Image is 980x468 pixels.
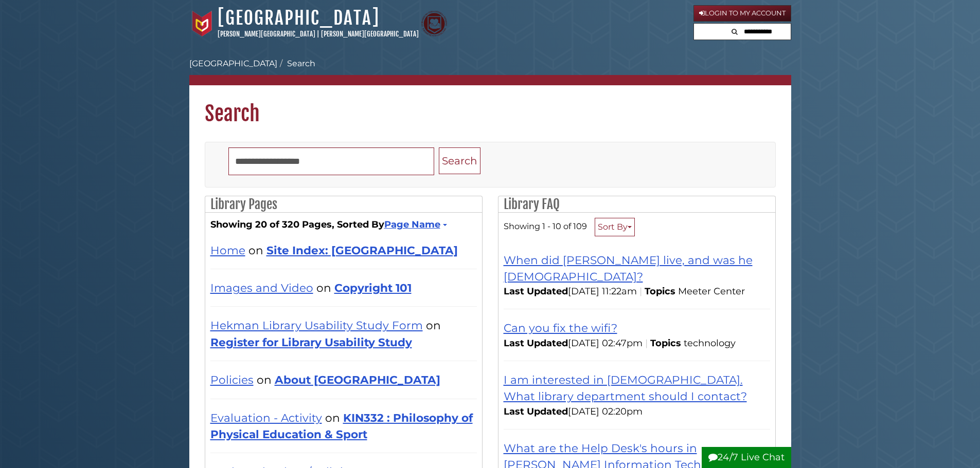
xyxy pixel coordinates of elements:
[504,253,753,283] a: When did [PERSON_NAME] live, and was he [DEMOGRAPHIC_DATA]?
[498,196,775,213] h2: Library FAQ
[189,85,791,126] h1: Search
[210,218,477,232] strong: Showing 20 of 320 Pages, Sorted By
[189,11,215,36] img: Calvin University
[218,30,315,38] a: [PERSON_NAME][GEOGRAPHIC_DATA]
[248,244,263,257] span: on
[316,281,331,294] span: on
[266,244,458,257] a: Site Index: [GEOGRAPHIC_DATA]
[275,373,440,386] a: About [GEOGRAPHIC_DATA]
[325,411,340,424] span: on
[504,338,568,349] span: Last Updated
[645,286,675,297] span: Topics
[637,286,645,297] span: |
[684,336,738,350] li: technology
[504,221,587,231] span: Showing 1 - 10 of 109
[210,335,412,349] a: Register for Library Usability Study
[210,411,322,424] a: Evaluation - Activity
[643,338,650,349] span: |
[218,7,380,29] a: [GEOGRAPHIC_DATA]
[277,58,315,70] li: Search
[210,281,313,294] a: Images and Video
[595,218,635,236] button: Sort By
[650,338,681,349] span: Topics
[317,30,319,38] span: |
[504,321,617,334] a: Can you fix the wifi?
[504,286,568,297] span: Last Updated
[334,281,412,294] a: Copyright 101
[257,373,272,386] span: on
[504,406,568,417] span: Last Updated
[189,59,277,68] a: [GEOGRAPHIC_DATA]
[504,338,643,349] span: [DATE] 02:47pm
[321,30,419,38] a: [PERSON_NAME][GEOGRAPHIC_DATA]
[702,447,791,468] button: 24/7 Live Chat
[678,286,747,297] ul: Topics
[426,319,441,332] span: on
[504,286,637,297] span: [DATE] 11:22am
[693,5,791,22] a: Login to My Account
[732,28,738,35] i: Search
[504,373,747,403] a: I am interested in [DEMOGRAPHIC_DATA]. What library department should I contact?
[210,244,245,257] a: Home
[421,11,447,36] img: Calvin Theological Seminary
[684,338,738,349] ul: Topics
[439,147,480,175] button: Search
[205,196,482,213] h2: Library Pages
[210,411,473,441] a: KIN332 : Philosophy of Physical Education & Sport
[210,373,254,386] a: Policies
[728,24,741,38] button: Search
[210,319,423,332] a: Hekman Library Usability Study Form
[504,406,643,417] span: [DATE] 02:20pm
[384,219,446,230] a: Page Name
[189,58,791,85] nav: breadcrumb
[678,285,747,298] li: Meeter Center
